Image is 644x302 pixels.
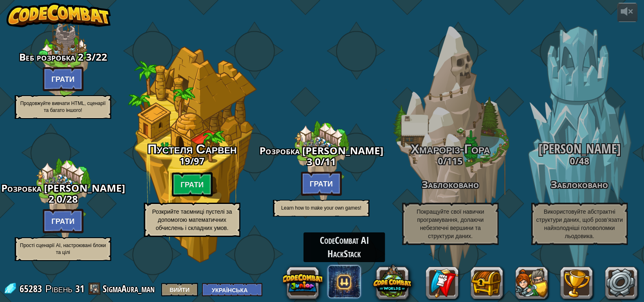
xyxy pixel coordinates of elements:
span: Розкрийте таємниці пустелі за допомогою математичних обчислень і складних умов. [152,208,232,231]
span: 22 [96,50,107,63]
btn: Грати [301,171,342,196]
h3: / [515,156,644,166]
span: Веб розробка 2 [19,50,84,63]
span: 0 [570,155,575,167]
span: 0 [54,192,62,206]
btn: Грати [43,67,84,91]
span: 115 [447,155,463,167]
span: 97 [194,155,204,167]
span: 11 [325,155,336,168]
h3: / [127,156,257,166]
h3: / [386,156,515,166]
span: Продовжуйте вивчати HTML, сценарії та багато іншого! [20,101,106,113]
span: Пустеля Сарвен [147,140,237,158]
span: Рівень [45,282,73,295]
button: Вийти [161,283,198,296]
span: 3 [84,50,92,63]
span: 0 [312,155,321,168]
span: 28 [66,192,78,206]
span: 0 [438,155,443,167]
span: [PERSON_NAME] [538,140,621,158]
button: Налаштувати гучність [617,3,637,22]
span: 65283 [20,282,44,295]
btn: Грати [172,172,213,197]
span: Розробка [PERSON_NAME] 2 [1,181,125,206]
span: Хмароріз-Гора [411,140,490,158]
span: Використовуйте абстрактні структури даних, щоб розв’язати найхолодніші головоломки льодовика. [536,208,623,239]
span: Покращуйте свої навички програмування, долаючи небезпечні вершини та структури даних. [417,208,484,239]
img: CodeCombat - Learn how to code by playing a game [7,3,111,27]
span: 31 [75,282,84,295]
span: Розробка [PERSON_NAME] 3 [259,144,383,168]
span: Learn how to make your own games! [281,205,361,211]
h3: Заблоковано [515,179,644,190]
h3: Заблоковано [386,179,515,190]
span: 19 [180,155,190,167]
a: SigmaAura_man [103,282,157,295]
div: Complete previous world to unlock [257,94,386,223]
btn: Грати [43,209,84,233]
span: Прості сценарії AI, настроювані блоки та цілі [20,243,106,255]
div: Complete previous world to unlock [127,26,257,284]
span: 48 [579,155,589,167]
div: CodeCombat AI HackStack [303,232,385,262]
h3: / [257,145,386,167]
